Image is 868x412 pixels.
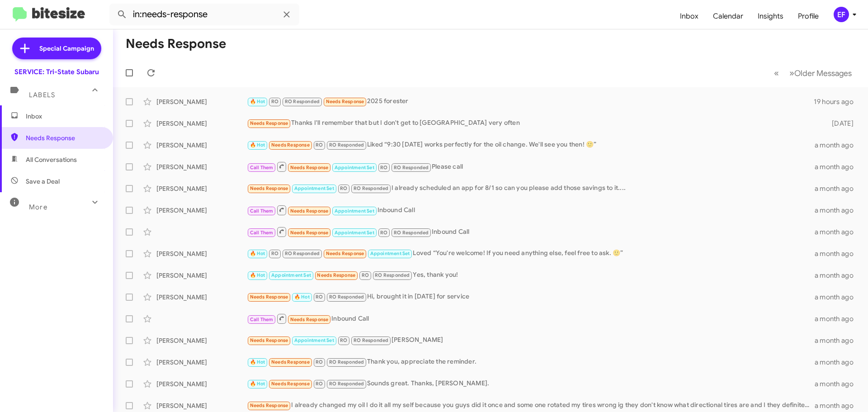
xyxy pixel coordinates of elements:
div: [PERSON_NAME] [156,119,247,128]
div: Thanks I'll remember that but I don't get to [GEOGRAPHIC_DATA] very often [247,118,817,128]
div: a month ago [815,141,861,150]
div: a month ago [815,314,861,323]
span: RO [316,381,323,387]
div: a month ago [815,401,861,410]
div: Sounds great. Thanks, [PERSON_NAME]. [247,379,815,389]
span: All Conversations [26,155,77,164]
div: a month ago [815,227,861,237]
div: SERVICE: Tri-State Subaru [14,67,99,76]
span: RO Responded [329,294,364,300]
div: Loved “You're welcome! If you need anything else, feel free to ask. 🙂” [247,248,815,259]
input: Search [109,4,299,25]
div: Inbound Call [247,226,815,237]
div: Yes, thank you! [247,270,815,280]
span: Needs Response [290,208,329,214]
span: « [774,67,779,79]
span: RO [340,185,347,191]
div: 19 hours ago [814,97,861,106]
div: [PERSON_NAME] [156,97,247,106]
span: RO [316,359,323,365]
div: [PERSON_NAME] [156,271,247,280]
span: Labels [29,91,55,99]
span: 🔥 Hot [250,272,265,278]
div: a month ago [815,206,861,215]
div: a month ago [815,379,861,388]
span: RO Responded [394,165,429,170]
span: Appointment Set [335,165,374,170]
span: 🔥 Hot [250,381,265,387]
span: Needs Response [250,120,288,126]
span: RO Responded [285,99,320,104]
span: Appointment Set [271,272,311,278]
span: Needs Response [271,381,310,387]
span: Appointment Set [294,337,334,343]
span: Needs Response [250,403,288,408]
span: Needs Response [250,337,288,343]
div: a month ago [815,358,861,367]
nav: Page navigation example [769,64,857,82]
span: Save a Deal [26,177,60,186]
span: Appointment Set [335,208,374,214]
div: Liked “9:30 [DATE] works perfectly for the oil change. We'll see you then! 🙂” [247,140,815,150]
span: 🔥 Hot [250,99,265,104]
a: Calendar [706,3,750,29]
button: Previous [769,64,784,82]
span: Appointment Set [335,230,374,236]
span: Needs Response [271,359,310,365]
span: Needs Response [250,185,288,191]
div: [PERSON_NAME] [156,293,247,302]
div: Thank you, appreciate the reminder. [247,357,815,367]
div: Please call [247,161,815,172]
div: EF [834,7,849,22]
span: RO [362,272,369,278]
span: RO [380,230,387,236]
span: Needs Response [326,251,364,256]
a: Profile [791,3,826,29]
span: RO Responded [329,142,364,148]
button: EF [826,7,858,22]
div: [PERSON_NAME] [156,206,247,215]
span: RO Responded [354,337,388,343]
span: RO [271,251,278,256]
span: Needs Response [290,317,329,322]
a: Inbox [673,3,706,29]
a: Special Campaign [12,38,101,59]
span: Call Them [250,165,274,170]
div: a month ago [815,249,861,258]
button: Next [784,64,857,82]
span: Appointment Set [294,185,334,191]
span: RO [316,142,323,148]
div: [PERSON_NAME] [156,401,247,410]
span: Call Them [250,230,274,236]
div: [PERSON_NAME] [156,162,247,171]
span: Call Them [250,317,274,322]
div: a month ago [815,336,861,345]
span: More [29,203,47,211]
span: » [789,67,794,79]
span: RO [380,165,387,170]
div: [PERSON_NAME] [156,379,247,388]
div: a month ago [815,184,861,193]
span: RO Responded [329,359,364,365]
div: a month ago [815,162,861,171]
div: [PERSON_NAME] [156,141,247,150]
span: Special Campaign [39,44,94,53]
div: a month ago [815,271,861,280]
span: Needs Response [250,294,288,300]
div: Inbound Call [247,204,815,216]
a: Insights [750,3,791,29]
span: 🔥 Hot [250,359,265,365]
div: [DATE] [817,119,861,128]
span: RO Responded [375,272,410,278]
div: I already scheduled an app for 8/1 so can you please add those savings to it.... [247,183,815,194]
span: RO Responded [329,381,364,387]
span: 🔥 Hot [250,142,265,148]
span: RO Responded [354,185,388,191]
span: RO [316,294,323,300]
span: Needs Response [271,142,310,148]
div: I already changed my oil I do it all my self because you guys did it once and some one rotated my... [247,400,815,411]
h1: Needs Response [126,37,226,51]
